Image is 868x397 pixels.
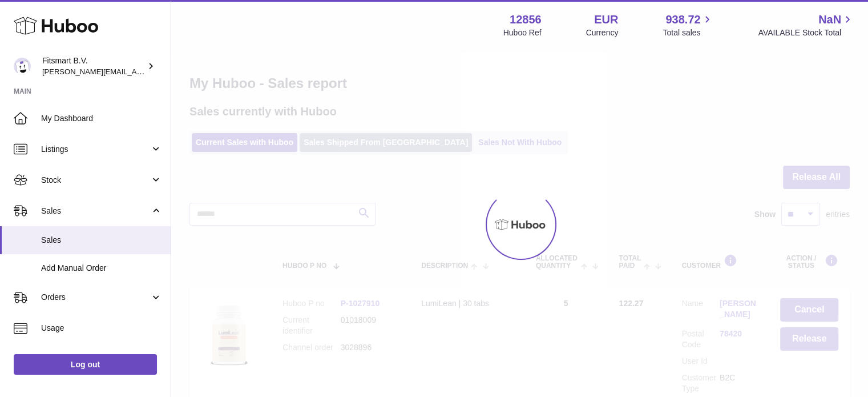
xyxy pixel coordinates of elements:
[503,27,542,38] div: Huboo Ref
[663,27,713,38] span: Total sales
[758,27,854,38] span: AVAILABLE Stock Total
[594,12,618,27] strong: EUR
[758,12,854,38] a: NaN AVAILABLE Stock Total
[586,27,619,38] div: Currency
[41,292,150,303] span: Orders
[41,206,150,216] span: Sales
[510,12,542,27] strong: 12856
[818,12,841,27] span: NaN
[41,175,150,186] span: Stock
[41,113,162,124] span: My Dashboard
[42,55,145,77] div: Fitsmart B.V.
[665,12,700,27] span: 938.72
[41,263,162,274] span: Add Manual Order
[41,323,162,334] span: Usage
[663,12,713,38] a: 938.72 Total sales
[14,354,157,375] a: Log out
[41,235,162,246] span: Sales
[41,144,150,155] span: Listings
[42,67,229,76] span: [PERSON_NAME][EMAIL_ADDRESS][DOMAIN_NAME]
[14,58,31,75] img: jonathan@leaderoo.com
